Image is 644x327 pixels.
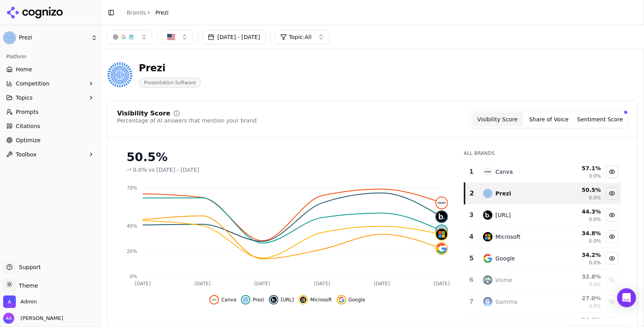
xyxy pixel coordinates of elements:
span: Prezi [253,297,264,303]
button: Hide canva data [606,165,618,178]
div: 7 [468,297,475,307]
img: visme [483,275,493,285]
span: Presentation Software [139,78,201,88]
img: microsoft [300,297,306,303]
button: Hide microsoft data [299,295,332,305]
tspan: [DATE] [135,281,151,286]
div: Gamma [496,298,517,306]
tspan: 20% [127,249,137,254]
button: Show gamma data [606,295,618,308]
img: google [436,243,447,254]
div: Google [496,255,515,262]
span: Competition [16,80,50,87]
div: All Brands [464,150,622,156]
tr: 4microsoftMicrosoft34.8%0.0%Hide microsoft data [465,226,622,248]
span: Prezi [19,34,88,41]
img: beautiful.ai [483,210,493,220]
button: Hide beautiful.ai data [606,209,618,221]
a: Home [3,63,97,76]
img: prezi [243,297,249,303]
button: Topics [3,91,97,104]
a: Prompts [3,106,97,118]
tr: 6vismeVisme32.8%0.0%Show visme data [465,269,622,291]
span: Theme [16,282,38,289]
img: US [167,33,175,41]
span: 0.0% [589,260,601,266]
button: Open organization switcher [3,295,37,308]
div: Canva [496,168,513,176]
span: Prezi [155,9,169,17]
tspan: [DATE] [374,281,390,286]
button: Toolbox [3,148,97,161]
div: Visme [496,276,513,284]
button: Competition [3,77,97,90]
img: canva [483,167,493,177]
div: 3 [468,210,475,220]
nav: breadcrumb [127,9,169,17]
button: Hide prezi data [241,295,264,305]
span: 0.0% [133,166,147,174]
button: Visibility Score [472,112,523,126]
div: 50.5 % [561,186,601,194]
div: Microsoft [496,233,521,241]
img: Prezi [107,62,133,87]
div: 32.8 % [561,273,601,281]
img: google [483,254,493,263]
tr: 3beautiful.ai[URL]44.3%0.0%Hide beautiful.ai data [465,204,622,226]
div: Prezi [496,190,511,197]
tspan: [DATE] [434,281,450,286]
span: Citations [16,122,40,130]
div: 34.8 % [561,229,601,237]
div: 50.5% [127,150,448,164]
div: 34.2 % [561,251,601,259]
img: canva [211,297,217,303]
img: Admin [3,295,16,308]
span: Topics [16,94,33,102]
img: microsoft [436,229,447,240]
div: 27.0 % [561,294,601,302]
span: 0.0% [589,195,601,201]
a: Optimize [3,134,97,147]
tr: 1canvaCanva57.1%0.0%Hide canva data [465,161,622,183]
div: Percentage of AI answers that mention your brand [117,117,257,124]
span: Prompts [16,108,39,116]
img: google [338,297,345,303]
span: Optimize [16,136,41,144]
div: 44.3 % [561,208,601,216]
div: 4 [468,232,475,242]
div: 6 [468,275,475,285]
div: 20.3 % [561,316,601,324]
span: Canva [221,297,236,303]
span: vs [DATE] - [DATE] [149,166,200,174]
a: Brands [127,9,146,16]
span: [URL] [281,297,294,303]
tr: 2preziPrezi50.5%0.0%Hide prezi data [465,183,622,204]
img: canva [436,197,447,208]
button: Hide microsoft data [606,230,618,243]
img: microsoft [483,232,493,242]
img: prezi [436,225,447,236]
tr: 5googleGoogle34.2%0.0%Hide google data [465,248,622,269]
button: Sentiment Score [575,112,626,126]
span: 0.0% [589,238,601,244]
tspan: [DATE] [254,281,271,286]
tspan: 70% [127,185,137,191]
tspan: 40% [127,223,137,229]
button: Hide google data [337,295,365,305]
span: Topic: All [289,33,312,41]
span: Toolbox [16,150,37,158]
button: Hide beautiful.ai data [269,295,294,305]
img: beautiful.ai [271,297,277,303]
div: Open Intercom Messenger [617,288,636,307]
span: [PERSON_NAME] [17,315,63,322]
button: Hide prezi data [606,187,618,200]
div: Prezi [139,62,201,74]
img: Prezi [3,32,16,44]
div: 57.1 % [561,164,601,172]
div: 1 [468,167,475,177]
button: [DATE] - [DATE] [203,30,265,44]
button: Hide canva data [209,295,236,305]
span: 0.0% [589,173,601,179]
tspan: [DATE] [314,281,330,286]
div: Visibility Score [117,110,170,117]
